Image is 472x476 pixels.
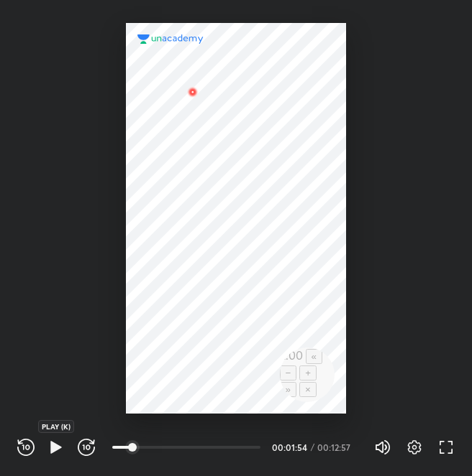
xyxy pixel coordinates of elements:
div: 00:12:57 [317,443,357,452]
div: PLAY (K) [38,420,74,433]
div: 00:01:54 [272,443,308,452]
img: logo.2a7e12a2.svg [137,34,204,45]
div: / [311,443,314,452]
img: wMgqJGBwKWe8AAAAABJRU5ErkJggg== [184,83,201,101]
